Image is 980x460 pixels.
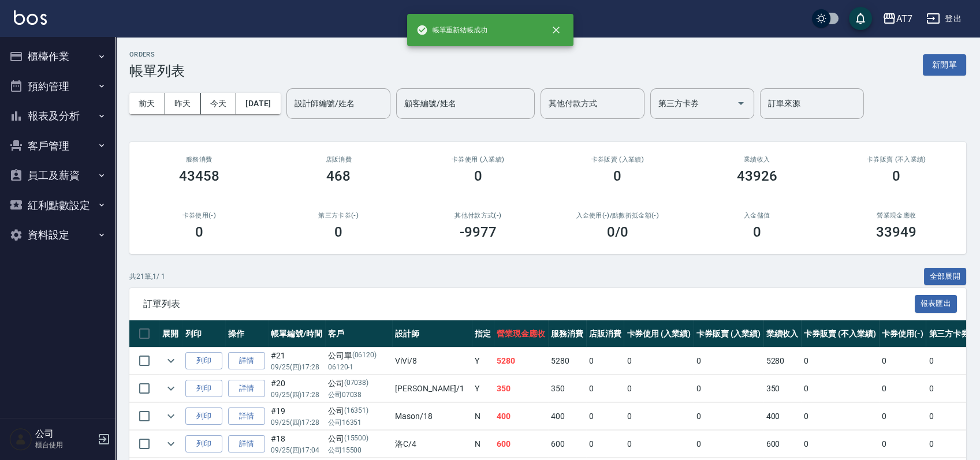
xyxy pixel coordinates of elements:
[624,320,694,347] th: 卡券使用 (入業績)
[328,377,389,390] div: 公司
[129,93,165,114] button: 前天
[143,212,255,219] h2: 卡券使用(-)
[185,407,222,425] button: 列印
[268,431,325,458] td: #18
[624,375,694,402] td: 0
[9,428,32,451] img: Person
[268,375,325,402] td: #20
[344,377,369,390] p: (07038)
[228,407,265,425] a: 詳情
[548,320,586,347] th: 服務消費
[162,407,180,425] button: expand row
[165,93,201,114] button: 昨天
[737,168,777,184] h3: 43926
[923,59,966,70] a: 新開單
[879,375,926,402] td: 0
[878,7,917,31] button: AT7
[701,212,813,219] h2: 入金儲值
[753,224,761,240] h3: 0
[763,403,802,430] td: 400
[185,352,222,370] button: 列印
[5,220,111,250] button: 資料設定
[801,403,878,430] td: 0
[416,24,488,36] span: 帳單重新結帳成功
[841,156,953,163] h2: 卡券販賣 (不入業績)
[5,72,111,102] button: 預約管理
[422,156,534,163] h2: 卡券使用 (入業績)
[129,63,185,79] h3: 帳單列表
[392,347,472,375] td: ViVi /8
[548,403,586,430] td: 400
[694,403,763,430] td: 0
[143,156,255,163] h3: 服務消費
[392,431,472,458] td: 洛C /4
[494,403,548,430] td: 400
[328,405,389,417] div: 公司
[392,375,472,402] td: [PERSON_NAME] /1
[5,42,111,72] button: 櫃檯作業
[801,431,878,458] td: 0
[562,156,674,163] h2: 卡券販賣 (入業績)
[879,347,926,375] td: 0
[694,347,763,375] td: 0
[271,445,322,455] p: 09/25 (四) 17:04
[392,320,472,347] th: 設計師
[586,375,624,402] td: 0
[879,403,926,430] td: 0
[694,320,763,347] th: 卡券販賣 (入業績)
[763,375,802,402] td: 350
[392,403,472,430] td: Mason /18
[268,347,325,375] td: #21
[326,168,351,184] h3: 468
[543,17,569,43] button: close
[474,168,482,184] h3: 0
[548,347,586,375] td: 5280
[352,350,377,362] p: (06120)
[129,271,165,282] p: 共 21 筆, 1 / 1
[271,362,322,372] p: 09/25 (四) 17:28
[422,212,534,219] h2: 其他付款方式(-)
[162,435,180,452] button: expand row
[472,431,494,458] td: N
[472,403,494,430] td: N
[694,375,763,402] td: 0
[268,320,325,347] th: 帳單編號/時間
[801,375,878,402] td: 0
[915,295,957,313] button: 報表匯出
[460,224,497,240] h3: -9977
[849,7,872,30] button: save
[344,405,369,417] p: (16351)
[5,131,111,161] button: 客戶管理
[271,390,322,400] p: 09/25 (四) 17:28
[162,352,180,369] button: expand row
[732,94,750,113] button: Open
[801,347,878,375] td: 0
[328,390,389,400] p: 公司07038
[624,403,694,430] td: 0
[924,268,967,286] button: 全部展開
[896,12,912,26] div: AT7
[271,417,322,428] p: 09/25 (四) 17:28
[162,380,180,397] button: expand row
[201,93,237,114] button: 今天
[763,347,802,375] td: 5280
[701,156,813,163] h2: 業績收入
[841,212,953,219] h2: 營業現金應收
[472,375,494,402] td: Y
[182,320,225,347] th: 列印
[586,347,624,375] td: 0
[344,433,369,445] p: (15500)
[334,224,342,240] h3: 0
[879,431,926,458] td: 0
[586,403,624,430] td: 0
[328,362,389,372] p: 06120-1
[159,320,182,347] th: 展開
[328,433,389,445] div: 公司
[5,101,111,131] button: 報表及分析
[472,320,494,347] th: 指定
[325,320,392,347] th: 客戶
[494,347,548,375] td: 5280
[562,212,674,219] h2: 入金使用(-) /點數折抵金額(-)
[548,431,586,458] td: 600
[548,375,586,402] td: 350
